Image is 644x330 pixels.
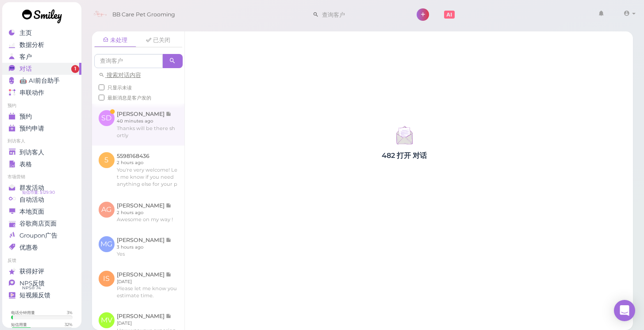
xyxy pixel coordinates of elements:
span: NPS® 74 [22,284,41,292]
span: 自动活动 [19,196,44,203]
a: 表格 [2,158,81,170]
span: Groupon广告 [19,232,57,239]
div: 短信用量 [11,322,27,327]
a: NPS反馈 NPS® 74 [2,277,81,289]
span: 对话 [19,65,32,73]
a: 数据分析 [2,39,81,51]
span: BB Care Pet Grooming [112,2,175,27]
li: 反馈 [2,257,81,264]
li: 市场营销 [2,174,81,180]
li: 到访客人 [2,138,81,144]
span: 🤖 AI前台助手 [19,77,60,84]
div: 电话分钟用量 [11,310,35,315]
a: 搜索对话内容 [99,72,141,78]
a: 获得好评 [2,265,81,277]
a: 群发活动 短信币量: $129.90 [2,182,81,194]
span: 数据分析 [19,41,44,49]
input: 查询客户 [319,8,405,22]
a: 🤖 AI前台助手 [2,75,81,87]
span: 到访客人 [19,149,44,156]
input: 查询客户 [94,54,163,68]
div: Open Intercom Messenger [614,300,635,321]
span: 1 [71,65,79,73]
span: 获得好评 [19,268,44,275]
a: 主页 [2,27,81,39]
div: 3 % [67,310,73,315]
span: 群发活动 [19,184,44,192]
img: inbox-9a7a3d6b6c357613d87aa0edb30543fa.svg [393,123,416,147]
span: 短视频反馈 [19,292,50,299]
a: 预约申请 [2,123,81,134]
span: 只显示未读 [107,84,132,91]
span: 主页 [19,29,32,37]
li: 预约 [2,103,81,109]
span: 客户 [19,53,32,61]
a: 串联动作 [2,87,81,99]
span: 预约 [19,113,32,120]
span: 谷歌商店页面 [19,220,57,227]
a: 对话 1 [2,63,81,75]
a: 谷歌商店页面 [2,218,81,230]
a: Groupon广告 [2,230,81,242]
a: 短视频反馈 [2,289,81,301]
a: 本地页面 [2,206,81,218]
h4: 482 打开 对话 [185,151,625,160]
a: 客户 [2,51,81,63]
span: 最新消息是客户发的 [107,95,151,101]
a: 预约 [2,111,81,123]
span: 本地页面 [19,208,44,215]
a: 到访客人 [2,146,81,158]
span: 串联动作 [19,89,44,96]
input: 最新消息是客户发的 [99,95,104,100]
span: 短信币量: $129.90 [22,189,55,196]
span: 预约申请 [19,125,44,132]
span: NPS反馈 [19,280,45,287]
a: 已关闭 [137,34,180,47]
a: 未处理 [94,34,137,47]
span: 优惠卷 [19,244,38,251]
a: 优惠卷 [2,242,81,253]
input: 只显示未读 [99,84,104,90]
span: 表格 [19,161,32,168]
div: 32 % [65,322,73,327]
a: 自动活动 [2,194,81,206]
